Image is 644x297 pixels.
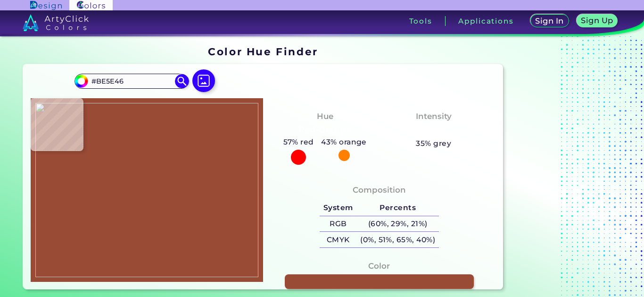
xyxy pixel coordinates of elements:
[353,183,406,197] h4: Composition
[368,259,390,273] h4: Color
[208,44,318,59] h1: Color Hue Finder
[412,125,456,136] h3: Medium
[409,17,432,25] h3: Tools
[320,232,356,247] h5: CMYK
[192,69,215,92] img: icon picture
[280,136,318,148] h5: 57% red
[458,17,513,25] h3: Applications
[320,216,356,232] h5: RGB
[537,17,562,25] h5: Sign In
[295,125,355,136] h3: Red-Orange
[356,216,438,232] h5: (60%, 29%, 21%)
[23,14,89,31] img: logo_artyclick_colors_white.svg
[356,200,438,216] h5: Percents
[175,74,189,88] img: icon search
[416,137,451,150] h5: 35% grey
[532,15,567,27] a: Sign In
[583,17,612,24] h5: Sign Up
[320,200,356,216] h5: System
[356,232,438,247] h5: (0%, 51%, 65%, 40%)
[416,110,452,123] h4: Intensity
[35,103,258,277] img: a932e633-b61e-42d3-ab78-34a93f4db2b1
[578,15,616,27] a: Sign Up
[317,110,333,123] h4: Hue
[318,136,371,148] h5: 43% orange
[88,75,176,88] input: type color..
[30,1,62,10] img: ArtyClick Design logo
